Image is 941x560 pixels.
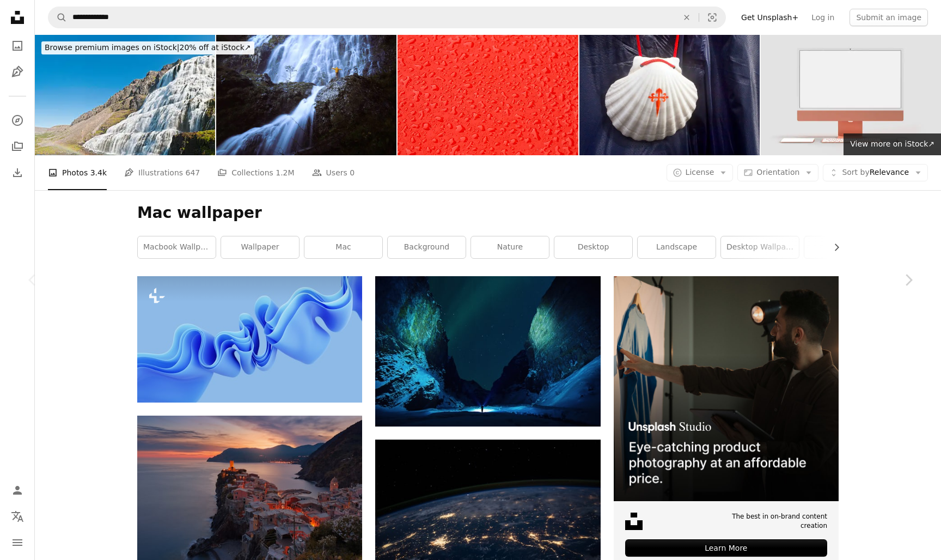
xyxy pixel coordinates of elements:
button: scroll list to the right [827,236,839,258]
img: 3d render, abstract modern blue background, folded ribbons macro, fashion wallpaper with wavy lay... [137,276,362,403]
img: Monitor iMac 24 mockup Template For presentation branding, corporate identity, advertising, brand... [761,35,941,155]
a: desktop [554,236,632,258]
a: Collections [7,136,28,157]
span: Sort by [842,168,869,176]
a: 3d render, abstract modern blue background, folded ribbons macro, fashion wallpaper with wavy lay... [137,334,362,344]
img: northern lights [375,276,600,427]
a: Collections 1.2M [217,155,294,190]
div: Learn More [625,539,827,557]
a: nature [471,236,549,258]
a: mac [304,236,382,258]
span: Orientation [756,168,799,176]
button: Clear [675,7,699,28]
button: Visual search [699,7,725,28]
button: Submit an image [850,9,928,26]
a: View more on iStock↗ [844,133,941,155]
span: 20% off at iStock ↗ [45,43,251,52]
img: Scallop shell and cross symbols of the camino de Santiago, ancient pilgrimage route. [579,35,760,155]
a: outdoor [804,236,882,258]
a: landscape [638,236,716,258]
a: Photos [7,35,28,57]
img: Ordu Çaglayan Selalesi [216,35,396,155]
span: Relevance [842,167,909,178]
a: Users 0 [312,155,355,190]
a: Get Unsplash+ [735,9,805,26]
a: Download History [7,162,28,184]
a: Log in / Sign up [7,479,28,501]
button: Search Unsplash [48,7,67,28]
a: Illustrations [7,61,28,83]
img: file-1631678316303-ed18b8b5cb9cimage [625,513,643,530]
span: 647 [186,167,200,179]
button: Sort byRelevance [823,164,928,181]
a: background [388,236,466,258]
span: License [686,168,714,176]
img: file-1715714098234-25b8b4e9d8faimage [614,276,839,501]
a: Browse premium images on iStock|20% off at iStock↗ [35,35,261,61]
span: 0 [350,167,355,179]
img: Raindrops background Red surface covered with water drops condensation texture [398,35,578,155]
button: License [667,164,734,181]
span: 1.2M [276,167,294,179]
a: Log in [805,9,841,26]
a: desktop wallpaper [721,236,799,258]
a: photo of outer space [375,509,600,519]
a: northern lights [375,346,600,356]
a: Illustrations 647 [124,155,200,190]
h1: Mac wallpaper [137,203,839,223]
a: aerial view of village on mountain cliff during orange sunset [137,485,362,495]
a: Explore [7,109,28,131]
button: Menu [7,532,28,553]
form: Find visuals sitewide [48,7,726,28]
img: Magnificent cascade rainbow child Dynjandi Iceland panorama [35,35,215,155]
span: Browse premium images on iStock | [45,43,179,52]
a: macbook wallpaper [138,236,216,258]
span: The best in on-brand content creation [704,512,827,531]
button: Language [7,506,28,527]
a: wallpaper [221,236,299,258]
span: View more on iStock ↗ [850,139,934,148]
button: Orientation [737,164,818,181]
a: Next [876,228,941,332]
